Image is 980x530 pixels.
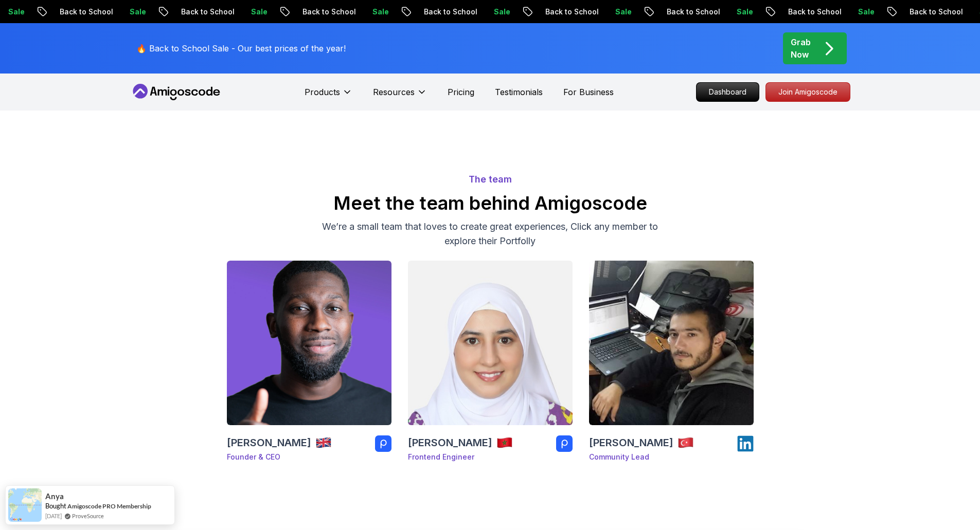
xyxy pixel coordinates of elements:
img: team member country [678,434,694,451]
p: Back to School [884,7,954,17]
p: Back to School [34,7,104,17]
a: Dashboard [696,82,759,102]
a: Ömer Fadil_team[PERSON_NAME]team member countryCommunity Lead [589,261,754,470]
button: Resources [373,86,427,106]
span: Bought [45,502,66,510]
p: Products [305,86,340,98]
p: Back to School [520,7,590,17]
a: Nelson Djalo_team[PERSON_NAME]team member countryFounder & CEO [227,261,391,470]
p: Grab Now [791,36,811,61]
a: For Business [563,86,614,98]
p: The team [130,172,850,187]
p: Sale [711,7,744,17]
p: Back to School [642,7,711,17]
a: Pricing [448,86,474,98]
img: team member country [496,434,513,451]
img: provesource social proof notification image [8,488,42,522]
p: Sale [590,7,623,17]
button: Products [305,86,352,106]
h3: [PERSON_NAME] [227,435,311,450]
a: Chaimaa Safi_team[PERSON_NAME]team member countryFrontend Engineer [408,261,573,470]
p: 🔥 Back to School Sale - Our best prices of the year! [136,42,346,54]
p: Back to School [399,7,469,17]
h3: [PERSON_NAME] [589,435,673,450]
img: team member country [315,434,332,451]
a: Join Amigoscode [765,82,850,102]
a: Testimonials [495,86,543,98]
span: Anya [45,492,64,501]
p: Resources [373,86,415,98]
p: Sale [469,7,502,17]
h2: Meet the team behind Amigoscode [130,193,850,213]
p: Dashboard [697,83,759,101]
img: Ömer Fadil_team [589,261,754,425]
p: Sale [226,7,259,17]
p: Back to School [763,7,833,17]
p: Sale [833,7,866,17]
img: Nelson Djalo_team [227,261,391,425]
img: Chaimaa Safi_team [404,257,577,429]
p: Frontend Engineer [408,452,513,462]
a: ProveSource [72,511,104,520]
p: We’re a small team that loves to create great experiences, Click any member to explore their Port... [317,220,663,248]
p: Back to School [277,7,347,17]
p: Founder & CEO [227,452,332,462]
span: [DATE] [45,511,62,520]
p: Join Amigoscode [766,83,850,101]
p: Sale [347,7,380,17]
p: Community Lead [589,452,694,462]
p: Back to School [156,7,226,17]
p: Sale [104,7,137,17]
h3: [PERSON_NAME] [408,435,492,450]
a: Amigoscode PRO Membership [67,502,151,510]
